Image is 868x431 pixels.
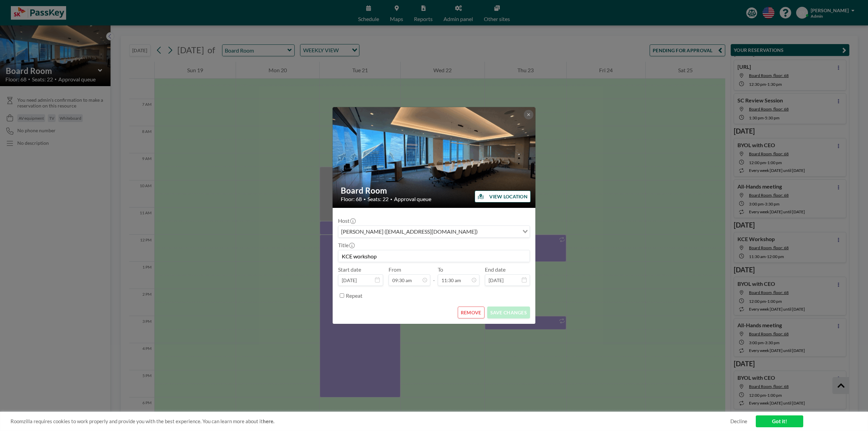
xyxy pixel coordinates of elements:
[368,196,389,202] span: Seats: 22
[340,227,479,236] span: [PERSON_NAME] ([EMAIL_ADDRESS][DOMAIN_NAME])
[475,191,531,202] button: VIEW LOCATION
[458,307,485,318] button: REMOVE
[341,185,528,196] h2: Board Room
[438,266,443,273] label: To
[389,266,401,273] label: From
[480,227,518,236] input: Search for option
[433,269,435,283] span: -
[338,250,530,262] input: (No title)
[487,307,530,318] button: SAVE CHANGES
[756,415,803,427] a: Got it!
[338,266,361,273] label: Start date
[338,242,354,249] label: Title
[390,197,392,201] span: •
[263,418,274,424] a: here.
[346,292,362,299] label: Repeat
[333,102,536,214] img: 537.gif
[338,217,355,224] label: Host
[341,196,362,202] span: Floor: 68
[11,418,730,425] span: Roomzilla requires cookies to work properly and provide you with the best experience. You can lea...
[394,196,431,202] span: Approval queue
[363,197,366,202] span: •
[485,266,506,273] label: End date
[338,226,530,237] div: Search for option
[730,418,747,425] a: Decline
